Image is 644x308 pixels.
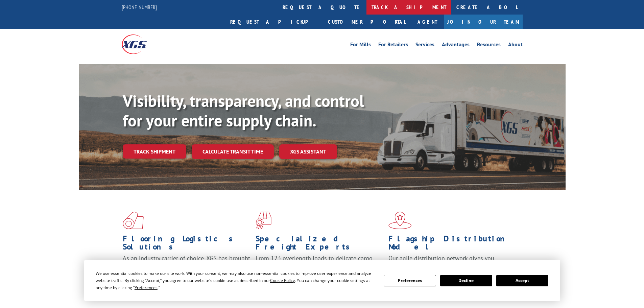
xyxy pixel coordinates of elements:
b: Visibility, transparency, and control for your entire supply chain. [123,90,364,131]
img: xgs-icon-total-supply-chain-intelligence-red [123,212,144,229]
span: Preferences [135,285,158,290]
h1: Flooring Logistics Solutions [123,235,251,254]
a: Services [415,42,434,49]
h1: Flagship Distribution Model [388,235,516,254]
a: Agent [411,15,444,29]
a: For Mills [350,42,371,49]
a: Track shipment [123,144,186,159]
h1: Specialized Freight Experts [256,235,383,254]
button: Decline [440,275,492,286]
span: Cookie Policy [270,278,295,283]
a: Calculate transit time [192,144,274,159]
div: Cookie Consent Prompt [84,260,560,301]
img: xgs-icon-focused-on-flooring-red [256,212,271,229]
p: From 123 overlength loads to delicate cargo, our experienced staff knows the best way to move you... [256,254,383,284]
a: XGS ASSISTANT [279,144,337,159]
a: Customer Portal [323,15,411,29]
a: [PHONE_NUMBER] [122,4,157,10]
button: Accept [496,275,548,286]
div: We use essential cookies to make our site work. With your consent, we may also use non-essential ... [96,270,376,291]
img: xgs-icon-flagship-distribution-model-red [388,212,412,229]
span: As an industry carrier of choice, XGS has brought innovation and dedication to flooring logistics... [123,254,250,278]
a: Request a pickup [225,15,323,29]
button: Preferences [384,275,436,286]
span: Our agile distribution network gives you nationwide inventory management on demand. [388,254,513,270]
a: About [508,42,523,49]
a: Join Our Team [444,15,523,29]
a: Resources [477,42,501,49]
a: For Retailers [378,42,408,49]
a: Advantages [442,42,470,49]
